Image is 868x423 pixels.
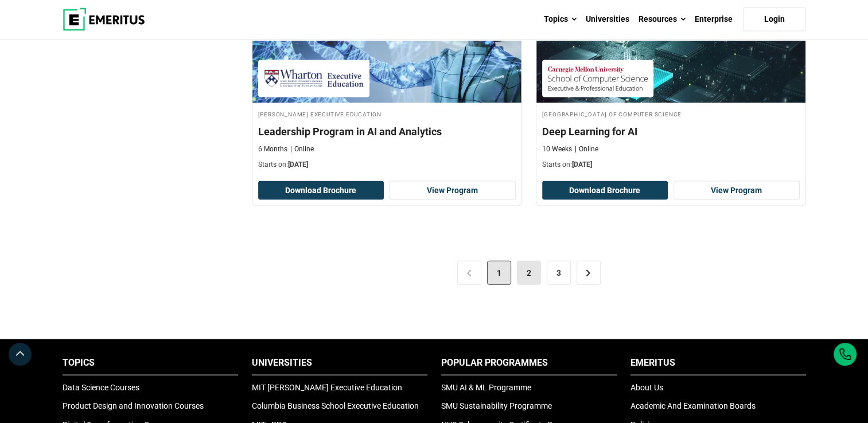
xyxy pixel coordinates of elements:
p: 6 Months [258,144,287,154]
a: Academic And Examination Boards [630,401,756,410]
img: Carnegie Mellon University School of Computer Science [548,66,648,92]
a: 2 [517,261,541,285]
a: Product Design and Innovation Courses [63,401,204,410]
button: Download Brochure [542,181,668,201]
a: Data Science Courses [63,383,139,392]
a: View Program [674,181,800,201]
h4: Deep Learning for AI [542,124,800,139]
p: 10 Weeks [542,144,572,154]
img: Wharton Executive Education [264,66,364,92]
h4: [GEOGRAPHIC_DATA] of Computer Science [542,109,800,119]
span: [DATE] [572,160,592,169]
p: Starts on: [542,160,800,170]
button: Download Brochure [258,181,384,201]
a: 3 [547,261,571,285]
a: SMU Sustainability Programme [441,401,552,410]
a: SMU AI & ML Programme [441,383,531,392]
a: Columbia Business School Executive Education [252,401,419,410]
a: View Program [390,181,516,201]
a: Login [743,7,806,32]
a: MIT [PERSON_NAME] Executive Education [252,383,402,392]
h4: [PERSON_NAME] Executive Education [258,109,516,119]
p: Online [290,144,314,154]
p: Online [575,144,598,154]
a: > [577,261,601,285]
h4: Leadership Program in AI and Analytics [258,124,516,139]
span: 1 [487,261,511,285]
span: [DATE] [288,160,308,169]
a: About Us [630,383,663,392]
p: Starts on: [258,160,516,170]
